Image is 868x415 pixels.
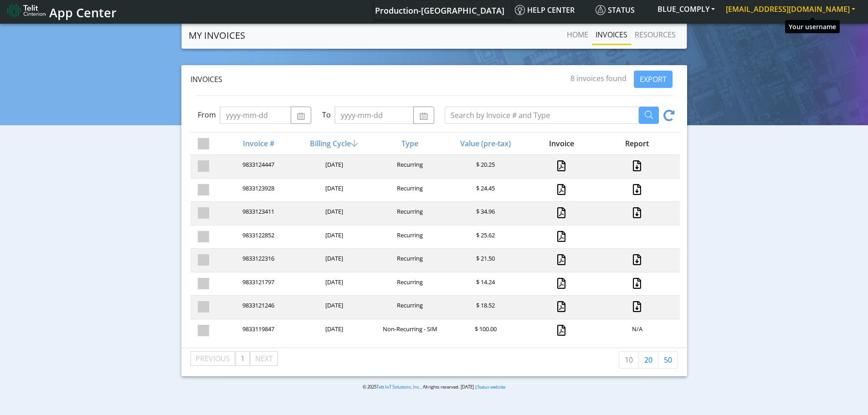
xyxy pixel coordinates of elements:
[631,26,679,44] a: RESOURCES
[477,384,505,390] a: Status website
[523,138,598,149] div: Invoice
[592,1,652,19] a: Status
[371,138,447,149] div: Type
[375,1,504,19] a: Your current platform instance
[632,325,642,333] span: N/A
[190,74,222,84] span: Invoices
[220,301,295,313] div: 9833121246
[447,231,523,243] div: $ 25.62
[49,4,117,21] span: App Center
[447,184,523,196] div: $ 24.45
[220,184,295,196] div: 9833123928
[371,207,447,220] div: Recurring
[515,5,575,15] span: Help center
[295,254,371,266] div: [DATE]
[652,1,720,17] button: BLUE_COMPLY
[570,73,627,83] span: 8 invoices found
[295,325,371,337] div: [DATE]
[598,138,674,149] div: Report
[295,160,371,173] div: [DATE]
[241,354,245,364] span: 1
[334,107,414,124] input: yyyy-mm-dd
[189,26,245,45] a: MY INVOICES
[371,184,447,196] div: Recurring
[295,184,371,196] div: [DATE]
[195,354,230,364] span: Previous
[563,26,592,44] a: Home
[255,354,273,364] span: Next
[7,3,46,18] img: logo-telit-cinterion-gw-new.png
[371,231,447,243] div: Recurring
[376,384,421,390] a: Telit IoT Solutions, Inc.
[596,5,635,15] span: Status
[7,0,115,20] a: App Center
[220,138,295,149] div: Invoice #
[224,384,644,390] p: © 2025 . All rights reserved. [DATE] |
[371,325,447,337] div: Non-Recurring - SIM
[220,160,295,173] div: 9833124447
[220,254,295,266] div: 9833122316
[297,113,305,120] img: calendar.svg
[295,138,371,149] div: Billing Cycle
[371,254,447,266] div: Recurring
[638,351,658,369] a: 20
[295,278,371,290] div: [DATE]
[371,301,447,313] div: Recurring
[447,301,523,313] div: $ 18.52
[220,325,295,337] div: 9833119847
[447,254,523,266] div: $ 21.50
[322,109,331,120] label: To
[720,1,861,17] button: [EMAIL_ADDRESS][DOMAIN_NAME]
[511,1,592,19] a: Help center
[785,20,840,33] div: Your username
[592,26,631,44] a: INVOICES
[295,207,371,220] div: [DATE]
[596,5,606,15] img: status.svg
[198,109,216,120] label: From
[371,278,447,290] div: Recurring
[515,5,525,15] img: knowledge.svg
[220,107,291,124] input: yyyy-mm-dd
[447,278,523,290] div: $ 14.24
[658,351,678,369] a: 50
[371,160,447,173] div: Recurring
[419,113,428,120] img: calendar.svg
[220,231,295,243] div: 9833122852
[447,325,523,337] div: $ 100.00
[295,301,371,313] div: [DATE]
[375,5,504,16] span: Production-[GEOGRAPHIC_DATA]
[220,278,295,290] div: 9833121797
[447,160,523,173] div: $ 20.25
[445,107,639,124] input: Search by Invoice # and Type
[295,231,371,243] div: [DATE]
[447,138,523,149] div: Value (pre-tax)
[634,71,673,88] button: EXPORT
[220,207,295,220] div: 9833123411
[447,207,523,220] div: $ 34.96
[190,351,278,366] ul: Pagination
